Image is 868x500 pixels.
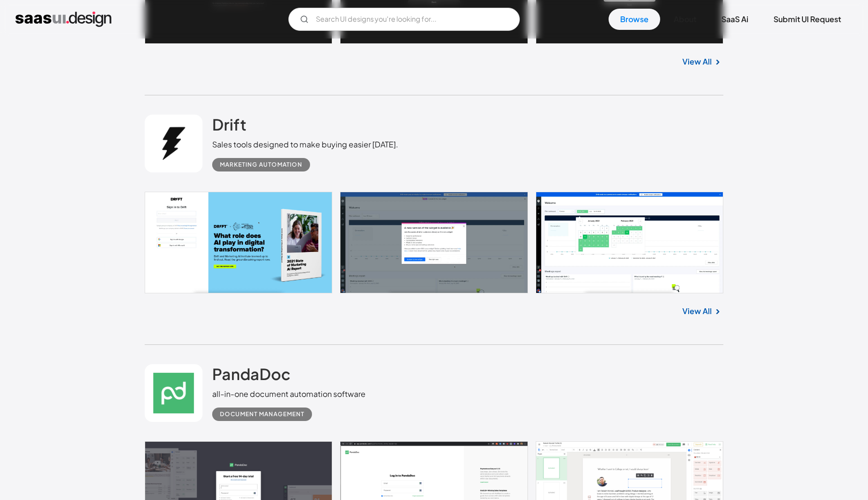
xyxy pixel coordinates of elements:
a: About [662,9,708,30]
a: Submit UI Request [762,9,853,30]
a: Browse [609,9,660,30]
form: Email Form [288,8,520,31]
input: Search UI designs you're looking for... [288,8,520,31]
a: PandaDoc [212,364,290,388]
a: SaaS Ai [710,9,760,30]
a: home [15,12,111,27]
div: all-in-one document automation software [212,388,366,400]
div: Document Management [220,408,304,420]
h2: PandaDoc [212,364,290,383]
h2: Drift [212,115,246,134]
div: Marketing Automation [220,159,302,171]
a: View All [682,56,712,67]
div: Sales tools designed to make buying easier [DATE]. [212,139,398,150]
a: View All [682,305,712,317]
a: Drift [212,115,246,139]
